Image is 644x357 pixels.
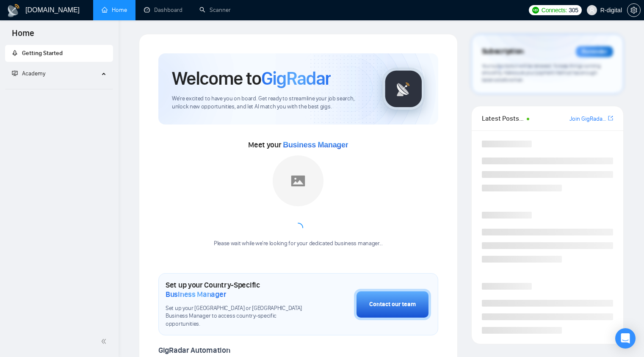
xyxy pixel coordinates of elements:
[166,290,226,299] span: Business Manager
[569,114,606,124] a: Join GigRadar Slack Community
[5,45,113,62] li: Getting Started
[248,140,348,149] span: Meet your
[532,7,539,14] img: upwork-logo.png
[615,328,636,349] div: Open Intercom Messenger
[12,70,18,76] span: fund-projection-screen
[608,115,613,122] span: export
[354,289,431,320] button: Contact our team
[482,113,524,124] span: Latest Posts from the GigRadar Community
[482,44,524,59] span: Subscription
[12,50,18,56] span: rocket
[22,50,63,57] span: Getting Started
[5,27,41,45] span: Home
[7,4,20,17] img: logo
[172,67,331,90] h1: Welcome to
[542,6,567,15] span: Connects:
[576,46,613,57] div: Reminder
[589,7,595,13] span: user
[5,86,113,91] li: Academy Homepage
[273,155,323,206] img: placeholder.png
[261,67,331,90] span: GigRadar
[482,63,601,83] span: Your subscription will be renewed. To keep things running smoothly, make sure your payment method...
[102,6,127,14] a: homeHome
[369,300,416,309] div: Contact our team
[101,337,109,346] span: double-left
[209,240,388,248] div: Please wait while we're looking for your dedicated business manager...
[12,70,45,77] span: Academy
[166,304,312,329] span: Set up your [GEOGRAPHIC_DATA] or [GEOGRAPHIC_DATA] Business Manager to access country-specific op...
[172,95,369,111] span: We're excited to have you on board. Get ready to streamline your job search, unlock new opportuni...
[292,222,304,234] span: loading
[22,70,45,77] span: Academy
[199,6,231,14] a: searchScanner
[569,6,578,15] span: 305
[158,346,230,355] span: GigRadar Automation
[608,114,613,122] a: export
[382,68,425,110] img: gigradar-logo.png
[283,141,348,149] span: Business Manager
[144,6,182,14] a: dashboardDashboard
[166,280,312,299] h1: Set up your Country-Specific
[627,3,641,17] button: setting
[627,7,641,14] a: setting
